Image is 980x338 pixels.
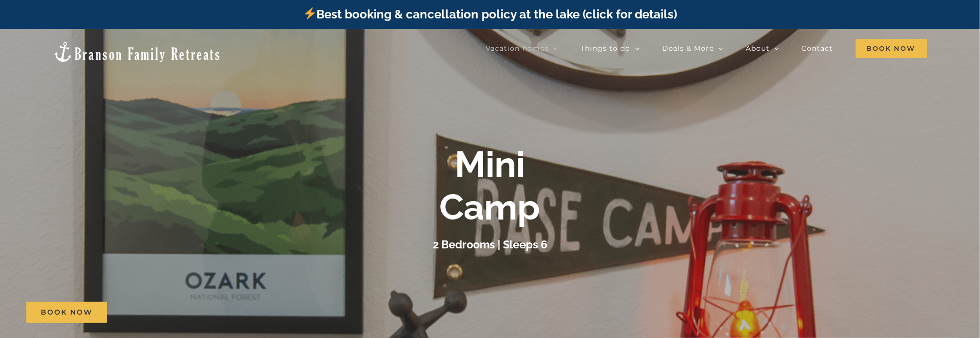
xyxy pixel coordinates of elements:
[486,45,549,52] span: Vacation homes
[304,7,316,19] img: ⚡️
[303,7,677,21] a: Best booking & cancellation policy at the lake (click for details)
[486,38,559,58] a: Vacation homes
[433,238,547,251] h3: 2 Bedrooms | Sleeps 6
[856,39,927,58] span: Book Now
[663,45,714,52] span: Deals & More
[581,38,640,58] a: Things to do
[663,38,724,58] a: Deals & More
[41,308,93,317] span: Book Now
[486,38,927,58] nav: Main Menu
[746,45,770,52] span: About
[581,45,631,52] span: Things to do
[53,41,221,63] img: Branson Family Retreats Logo
[440,143,541,228] b: Mini Camp
[746,38,780,58] a: About
[802,38,833,58] a: Contact
[802,45,833,52] span: Contact
[26,302,107,323] a: Book Now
